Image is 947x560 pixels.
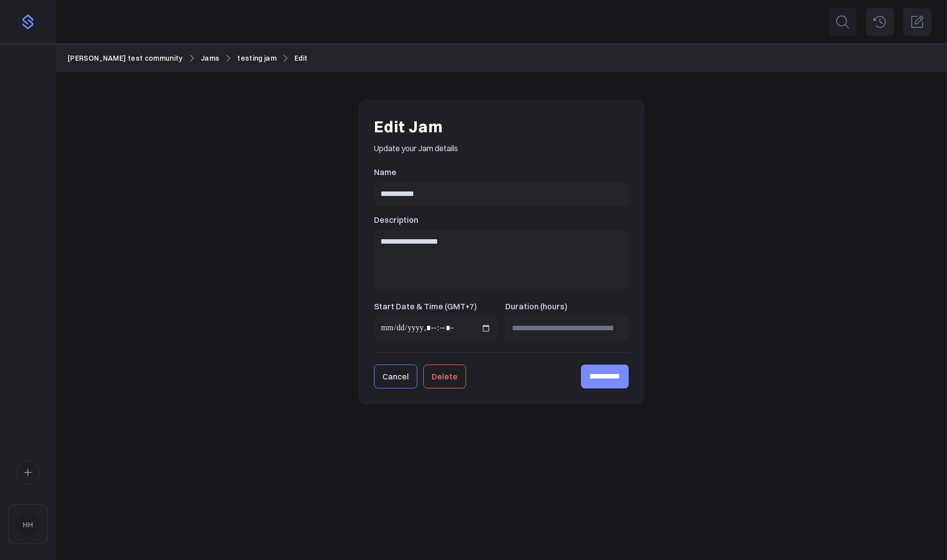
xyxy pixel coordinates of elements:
a: Edit [294,53,307,64]
h1: Edit Jam [374,116,629,138]
a: testing jam [237,53,277,64]
a: Cancel [374,365,417,388]
img: purple-logo-f4f985042447f6d3a21d9d2f6d8e0030207d587b440d52f708815e5968048218.png [20,14,36,30]
label: Description [374,214,629,226]
label: Duration (hours) [505,300,629,312]
span: Start Date & Time (GMT+7) [374,301,477,311]
label: Name [374,166,629,178]
button: Delete [423,365,466,388]
p: Update your Jam details [374,142,629,154]
nav: Breadcrumb [68,53,935,64]
a: [PERSON_NAME] test community [68,53,183,64]
img: HH [16,513,39,537]
a: Jams [201,53,219,64]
